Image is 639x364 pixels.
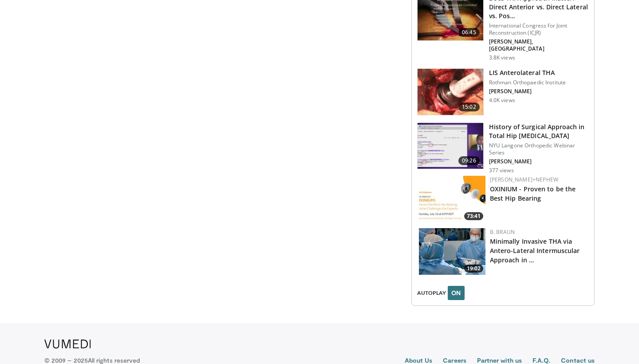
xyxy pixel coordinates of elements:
[489,142,589,156] p: NYU Langone Orthopedic Webinar Series
[88,356,140,364] span: All rights reserved
[417,123,589,174] a: 09:26 History of Surgical Approach in Total Hip [MEDICAL_DATA] NYU Langone Orthopedic Webinar Ser...
[489,38,589,52] p: [PERSON_NAME], [GEOGRAPHIC_DATA]
[44,340,91,348] img: VuMedi Logo
[458,156,480,165] span: 09:26
[489,158,589,165] p: [PERSON_NAME]
[489,68,566,77] h3: LIS Anterolateral THA
[489,167,514,174] p: 377 views
[419,228,485,275] a: 19:02
[448,286,465,300] button: ON
[418,123,483,169] img: 04e35bfe-223b-4688-86c2-90e5a4b2998a.150x105_q85_crop-smart_upscale.jpg
[489,97,515,104] p: 4.0K views
[490,176,558,183] a: [PERSON_NAME]+Nephew
[419,176,485,222] a: 73:41
[464,212,483,220] span: 73:41
[489,123,589,140] h3: History of Surgical Approach in Total Hip [MEDICAL_DATA]
[458,103,480,111] span: 15:02
[417,289,446,297] span: AUTOPLAY
[490,228,515,236] a: B. Braun
[419,176,485,222] img: 4991dd72-261c-49e4-bdf6-818d85e90d58.150x105_q85_crop-smart_upscale.jpg
[489,54,515,61] p: 3.8K views
[489,88,566,95] p: [PERSON_NAME]
[489,79,566,86] p: Rothman Orthopaedic Institute
[419,228,485,275] img: c42302db-1c0d-4eb6-bc47-40d01c433a1a.150x105_q85_crop-smart_upscale.jpg
[417,68,589,115] a: 15:02 LIS Anterolateral THA Rothman Orthopaedic Institute [PERSON_NAME] 4.0K views
[418,69,483,115] img: Picture_15_4.png.150x105_q85_crop-smart_upscale.jpg
[490,185,576,202] a: OXINIUM - Proven to be the Best Hip Bearing
[458,28,480,37] span: 06:45
[490,237,580,264] a: Minimally Invasive THA via Antero-Lateral Intermuscular Approach in …
[489,22,589,36] p: International Congress for Joint Reconstruction (ICJR)
[464,265,483,273] span: 19:02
